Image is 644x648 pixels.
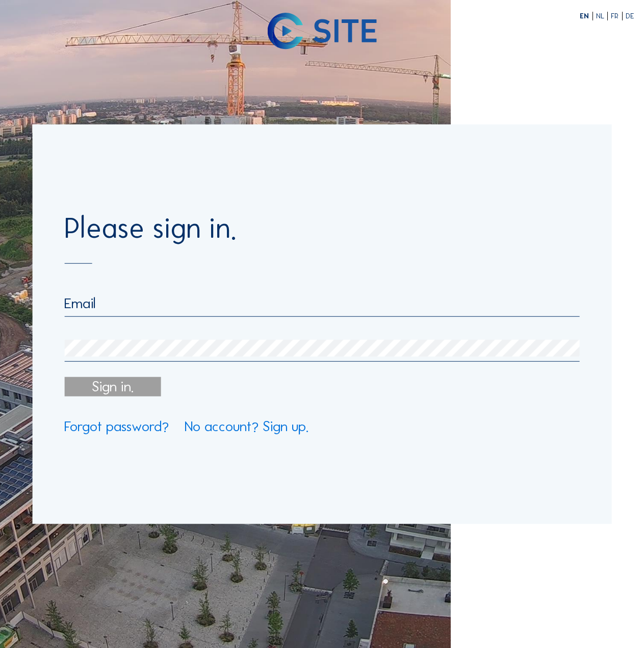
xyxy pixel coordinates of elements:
[626,13,634,20] div: DE
[596,13,608,20] div: NL
[64,419,169,434] a: Forgot password?
[64,377,161,396] div: Sign in.
[611,13,622,20] div: FR
[267,13,377,49] img: C-SITE logo
[64,294,579,311] input: Email
[185,419,308,434] a: No account? Sign up.
[64,214,579,263] div: Please sign in.
[580,13,593,20] div: EN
